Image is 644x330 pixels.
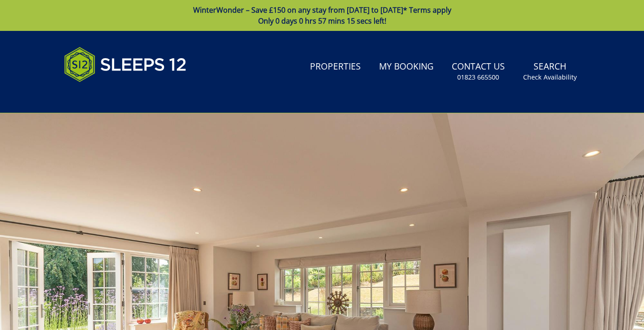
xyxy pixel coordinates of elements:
span: Only 0 days 0 hrs 57 mins 15 secs left! [258,16,386,26]
img: Sleeps 12 [64,42,187,87]
small: 01823 665500 [457,73,499,82]
a: Properties [306,57,364,77]
a: SearchCheck Availability [519,57,580,86]
iframe: Customer reviews powered by Trustpilot [60,93,155,100]
a: My Booking [375,57,437,77]
small: Check Availability [523,73,577,82]
a: Contact Us01823 665500 [448,57,509,86]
